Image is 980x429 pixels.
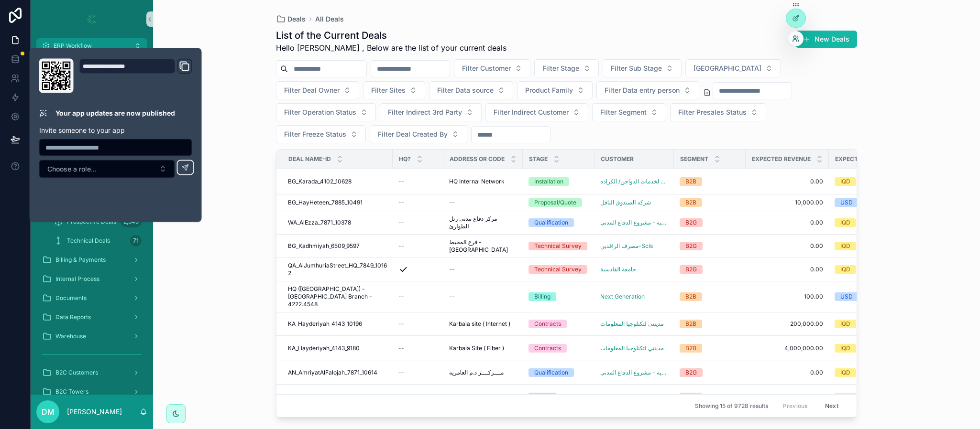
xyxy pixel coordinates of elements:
div: Billing [534,393,551,401]
span: B2C Customers [55,369,98,376]
div: Qualification [534,218,568,227]
a: مدينتي لتكنلوجيا المعلومات [600,320,668,328]
a: All Deals [315,14,344,24]
span: Showing 15 of 9728 results [695,402,768,410]
h1: List of the Current Deals [276,29,507,42]
a: شركه افنان لخدمات الدواجن/ الكراده [600,178,668,185]
span: Filter Deal Owner [284,86,340,95]
a: Billing [529,393,589,401]
button: Select Button [685,59,781,77]
span: Filter Operation Status [284,107,356,117]
a: مدينتي لتكنلوجيا المعلومات [600,344,668,352]
a: -- [398,393,438,401]
a: 1,000,000.00 [751,393,823,401]
a: KA_Hayderiyah_4143_10196 [288,320,387,328]
span: -- [449,266,455,273]
div: IQD [840,218,850,227]
div: Contracts [534,320,561,328]
span: Documents [55,294,87,302]
a: مدينتي لتكنلوجيا المعلومات [600,344,664,352]
a: B2G [680,218,740,227]
span: Address or Code [450,155,505,163]
a: 0.00 [751,266,823,273]
span: Karbala site ( Internet ) [449,320,510,328]
a: مــــركــــز د.م العامرية [449,369,517,376]
a: -- [449,266,517,273]
span: HQ Internal Network [449,178,505,185]
a: -- [398,320,438,328]
a: Technical Survey [529,242,589,250]
span: Expected Revenue Currency [835,155,928,163]
span: Filter Sites [371,86,406,95]
button: Select Button [454,59,530,77]
span: Stage [529,155,548,163]
span: 10,000.00 [751,199,823,206]
a: B2B [680,198,740,207]
a: USD [835,292,940,301]
div: Installation [534,177,563,186]
a: 4,000,000.00 [751,344,823,352]
span: -- [398,199,404,206]
a: USD [835,198,940,207]
button: Select Button [370,125,467,143]
span: وزارة الداخلية - مشروع الدفاع المدني [600,219,668,226]
span: KA_Hayderiyah_4143_9180 [288,344,360,352]
a: -- [398,178,438,185]
span: Filter Data entry person [605,86,680,95]
span: جامعة القادسية [600,266,636,273]
span: مركز دفاع مدني رتل الطوارئ [449,215,517,230]
span: WA_AlEzza_7871_10378 [288,219,351,226]
span: Filter Deal Created By [378,129,448,139]
a: IQD [835,265,940,274]
button: Select Button [485,103,588,121]
a: 0.00 [751,242,823,250]
button: Select Button [517,81,593,99]
button: Select Button [534,59,599,77]
a: KA_Hayderiyah_4143_9180 [288,344,387,352]
a: 0.00 [751,219,823,226]
a: Karbala Site ( Fiber ) [449,344,517,352]
div: IQD [840,393,850,401]
a: BG_Kadhmiyah_6509_9597 [288,242,387,250]
span: Karbala Site ( Fiber ) [449,344,504,352]
a: B2C Towers [36,383,147,400]
div: IQD [840,242,850,250]
a: شركة الصندوق الناقل [600,199,651,206]
button: Select Button [670,103,766,121]
div: Qualification [534,368,568,377]
a: BG_HayHeteen_7885_10491 [288,199,387,206]
a: WA_AlEzza_7871_10378 [288,219,387,226]
div: IQD [840,177,850,186]
a: Data Reports [36,309,147,326]
a: Contracts [529,320,589,328]
span: Internal Process [55,275,99,283]
a: -- [398,199,438,206]
a: Contracts [529,344,589,353]
p: Your app updates are now published [55,108,175,118]
button: Select Button [276,103,376,121]
span: Warehouse [55,332,86,340]
span: -- [449,293,455,300]
a: فرع المحيط - [GEOGRAPHIC_DATA] [449,238,517,254]
div: scrollable content [31,54,153,395]
button: ERP Workflow [36,38,147,54]
span: Next Generation [600,293,645,300]
a: -- [398,344,438,352]
span: BG_HayHeteen_7885_10491 [288,199,363,206]
span: Deal Name-ID [288,155,331,163]
span: Filter Indirect 3rd Party [388,107,462,117]
div: IQD [840,368,850,377]
div: B2G [685,242,697,250]
span: -- [398,242,404,250]
div: B2B [685,393,696,401]
span: Filter Stage [542,64,579,73]
div: B2B [685,177,696,186]
span: Filter Indirect Customer [494,107,569,117]
p: [PERSON_NAME] [67,407,122,417]
a: 0.00 [751,178,823,185]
